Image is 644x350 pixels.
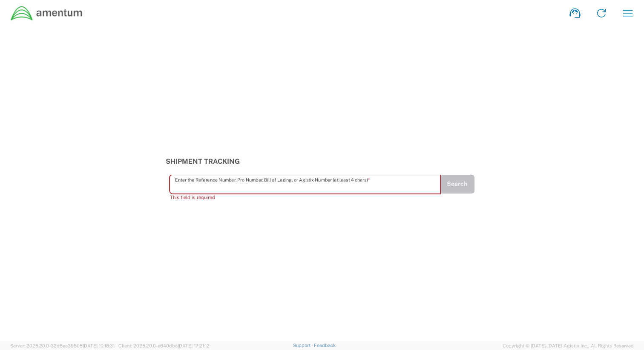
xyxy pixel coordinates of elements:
[166,157,479,165] h3: Shipment Tracking
[293,343,314,348] a: Support
[314,343,336,348] a: Feedback
[170,193,440,201] div: This field is required
[10,343,115,348] span: Server: 2025.20.0-32d5ea39505
[83,343,115,348] span: [DATE] 10:18:31
[10,6,83,21] img: dyncorp
[178,343,210,348] span: [DATE] 17:21:12
[503,342,634,350] span: Copyright © [DATE]-[DATE] Agistix Inc., All Rights Reserved
[118,343,210,348] span: Client: 2025.20.0-e640dba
